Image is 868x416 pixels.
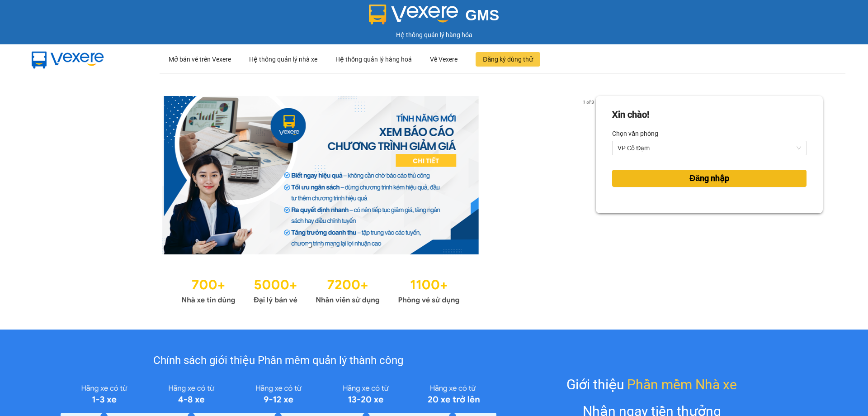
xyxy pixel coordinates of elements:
span: GMS [465,7,499,24]
label: Chọn văn phòng [612,126,658,141]
div: Mở bán vé trên Vexere [169,45,231,74]
li: slide item 1 [308,244,311,247]
button: next slide / item [583,96,596,254]
button: Đăng nhập [612,170,807,187]
img: mbUUG5Q.png [23,44,113,74]
a: GMS [369,14,500,21]
div: Hệ thống quản lý nhà xe [249,45,317,74]
div: Về Vexere [430,45,458,74]
li: slide item 2 [319,244,322,247]
div: Hệ thống quản lý hàng hoá [335,45,412,74]
li: slide item 3 [330,244,333,247]
button: previous slide / item [45,96,58,254]
span: Đăng nhập [689,172,729,185]
div: Hệ thống quản lý hàng hóa [2,30,866,40]
div: Chính sách giới thiệu Phần mềm quản lý thành công [61,352,496,369]
p: 1 of 3 [580,96,596,108]
div: Giới thiệu [566,374,737,395]
button: Đăng ký dùng thử [476,52,540,67]
span: VP Cổ Đạm [618,141,801,155]
img: logo 2 [369,5,458,24]
span: Đăng ký dùng thử [483,54,533,64]
div: Xin chào! [612,108,649,122]
img: Statistics.png [181,273,460,307]
span: Phần mềm Nhà xe [627,374,737,395]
